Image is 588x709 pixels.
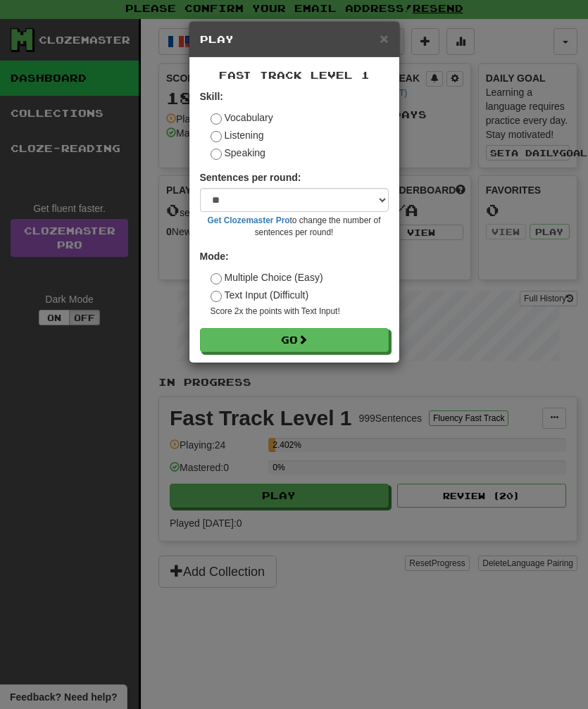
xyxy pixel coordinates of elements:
strong: Mode: [200,251,229,262]
button: Close [380,31,388,46]
small: to change the number of sentences per round! [200,215,389,239]
input: Multiple Choice (Easy) [211,273,222,284]
input: Listening [211,131,222,142]
button: Go [200,328,389,352]
input: Text Input (Difficult) [211,291,222,302]
h5: Play [200,32,389,46]
label: Sentences per round: [200,170,301,184]
label: Multiple Choice (Easy) [211,270,323,284]
label: Listening [211,128,264,142]
input: Vocabulary [211,113,222,125]
label: Speaking [211,146,265,160]
label: Text Input (Difficult) [211,288,309,302]
a: Get Clozemaster Pro [208,215,290,225]
small: Score 2x the points with Text Input ! [211,306,389,318]
span: × [380,30,388,46]
span: Fast Track Level 1 [219,69,370,81]
label: Vocabulary [211,111,273,125]
input: Speaking [211,149,222,160]
strong: Skill: [200,91,223,102]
